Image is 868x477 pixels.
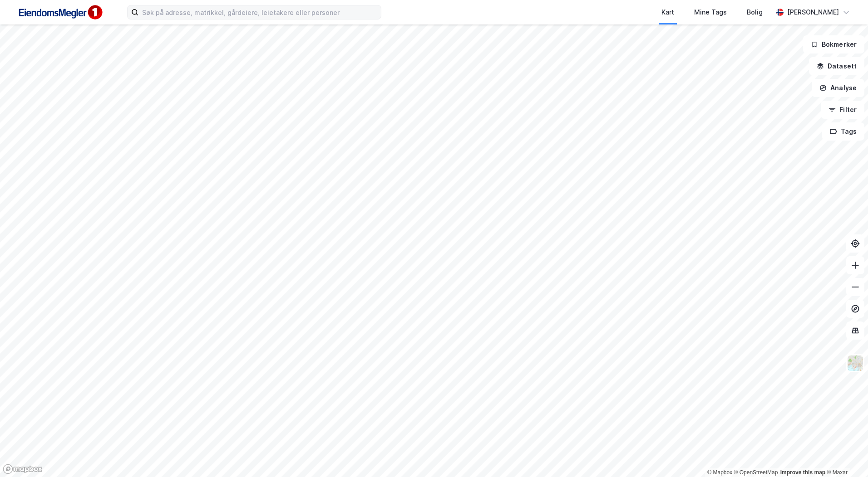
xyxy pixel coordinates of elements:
div: Bolig [747,7,763,18]
div: [PERSON_NAME] [787,7,839,18]
div: Kontrollprogram for chat [823,433,868,477]
iframe: Chat Widget [823,433,868,477]
img: F4PB6Px+NJ5v8B7XTbfpPpyloAAAAASUVORK5CYII= [15,2,105,23]
input: Søk på adresse, matrikkel, gårdeiere, leietakere eller personer [138,5,381,19]
div: Mine Tags [694,7,727,18]
div: Kart [661,7,674,18]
